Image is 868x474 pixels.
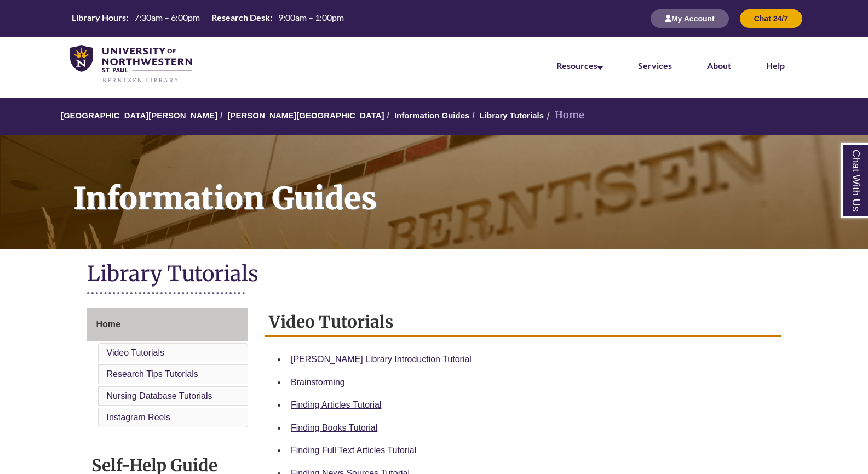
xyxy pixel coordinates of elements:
a: Chat 24/7 [740,14,802,23]
a: Finding Books Tutorial [291,423,377,432]
a: Resources [556,60,603,71]
h1: Information Guides [61,135,868,235]
a: [PERSON_NAME][GEOGRAPHIC_DATA] [227,111,384,120]
img: UNWSP Library Logo [70,45,192,84]
a: Help [766,60,785,71]
a: Brainstorming [291,378,345,387]
a: My Account [651,14,729,23]
table: Hours Today [67,12,348,25]
div: Guide Page Menu [87,308,249,430]
span: 7:30am – 6:00pm [134,12,200,22]
a: Video Tutorials [107,348,165,357]
th: Research Desk: [207,12,274,24]
a: Finding Full Text Articles Tutorial [291,446,416,455]
a: Instagram Reels [107,413,171,422]
span: 9:00am – 1:00pm [278,12,344,22]
li: Home [544,107,584,123]
a: Finding Articles Tutorial [291,400,381,409]
button: My Account [651,9,729,28]
span: Home [96,319,120,329]
h1: Library Tutorials [87,260,781,289]
h2: Video Tutorials [265,308,781,337]
a: Research Tips Tutorials [107,369,198,379]
a: Services [638,60,672,71]
a: [PERSON_NAME] Library Introduction Tutorial [291,355,472,364]
a: [GEOGRAPHIC_DATA][PERSON_NAME] [61,111,217,120]
a: About [707,60,731,71]
a: Library Tutorials [480,111,544,120]
a: Information Guides [394,111,470,120]
th: Library Hours: [67,12,130,24]
a: Hours Today [67,12,348,26]
button: Chat 24/7 [740,9,802,28]
a: Home [87,308,249,341]
a: Nursing Database Tutorials [107,391,212,401]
